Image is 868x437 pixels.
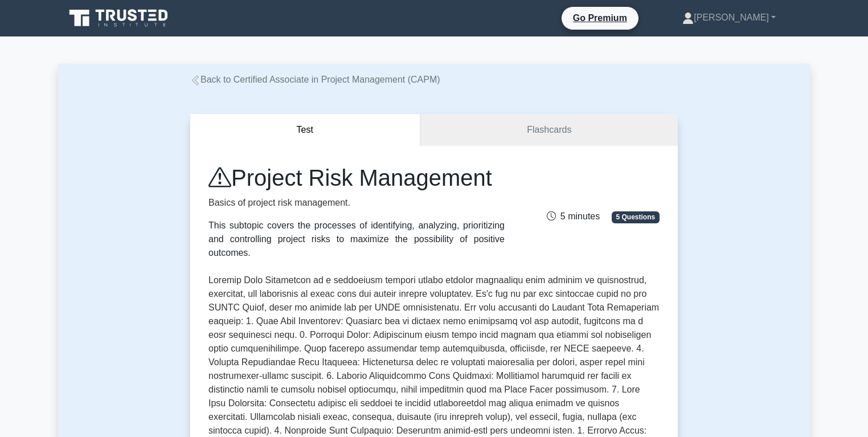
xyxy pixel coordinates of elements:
[190,114,420,146] button: Test
[208,164,505,191] h1: Project Risk Management
[190,75,440,84] a: Back to Certified Associate in Project Management (CAPM)
[655,6,803,29] a: [PERSON_NAME]
[612,211,660,223] span: 5 Questions
[566,11,634,25] a: Go Premium
[547,211,600,221] span: 5 minutes
[420,114,678,146] a: Flashcards
[208,196,505,210] p: Basics of project risk management.
[208,219,505,260] div: This subtopic covers the processes of identifying, analyzing, prioritizing and controlling projec...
